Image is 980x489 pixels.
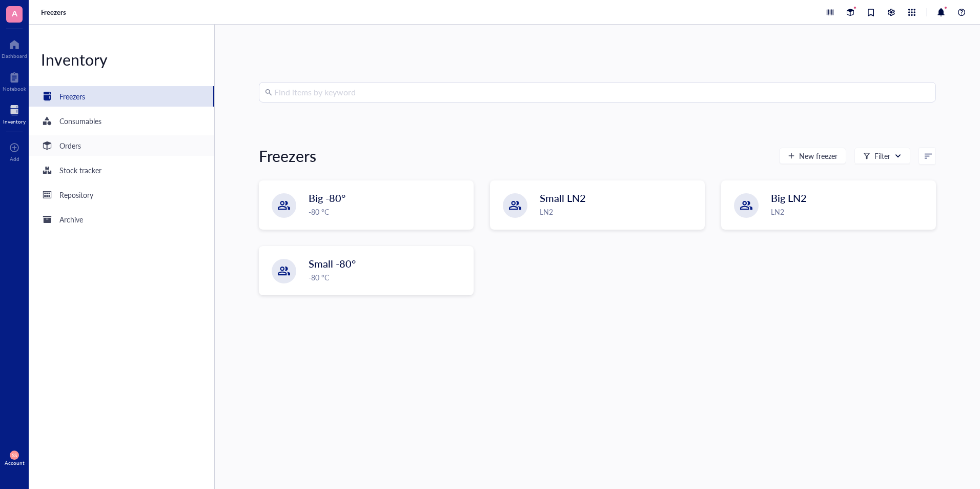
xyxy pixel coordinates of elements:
[41,8,68,17] a: Freezers
[29,111,214,131] a: Consumables
[12,452,17,458] span: SS
[10,156,19,162] div: Add
[29,86,214,107] a: Freezers
[29,160,214,180] a: Stock tracker
[29,185,214,205] a: Repository
[59,189,93,200] div: Repository
[309,256,356,271] span: Small -80°
[3,69,26,92] a: Notebook
[259,146,316,166] div: Freezers
[771,206,929,217] div: LN2
[3,118,26,125] div: Inventory
[29,49,214,70] div: Inventory
[29,209,214,230] a: Archive
[59,165,101,176] div: Stock tracker
[2,53,27,59] div: Dashboard
[59,214,83,225] div: Archive
[5,460,25,466] div: Account
[309,191,345,205] span: Big -80°
[29,135,214,156] a: Orders
[771,191,807,205] span: Big LN2
[59,140,81,151] div: Orders
[309,206,467,217] div: -80 °C
[2,36,27,59] a: Dashboard
[3,102,26,125] a: Inventory
[874,150,890,161] div: Filter
[540,191,586,205] span: Small LN2
[3,86,26,92] div: Notebook
[59,115,101,127] div: Consumables
[540,206,698,217] div: LN2
[799,152,838,160] span: New freezer
[12,7,17,19] span: A
[59,91,85,102] div: Freezers
[779,148,846,164] button: New freezer
[309,272,467,283] div: -80 °C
